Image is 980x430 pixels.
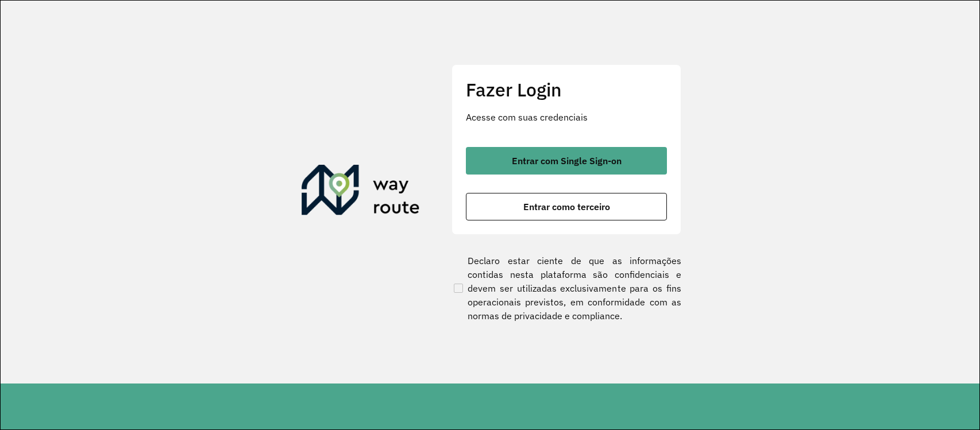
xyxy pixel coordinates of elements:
[523,202,610,211] span: Entrar como terceiro
[466,110,667,124] p: Acesse com suas credenciais
[512,156,622,165] span: Entrar com Single Sign-on
[466,147,667,175] button: button
[302,165,420,220] img: Roteirizador AmbevTech
[466,193,667,220] button: button
[466,79,667,100] h2: Fazer Login
[452,254,681,323] label: Declaro estar ciente de que as informações contidas nesta plataforma são confidenciais e devem se...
